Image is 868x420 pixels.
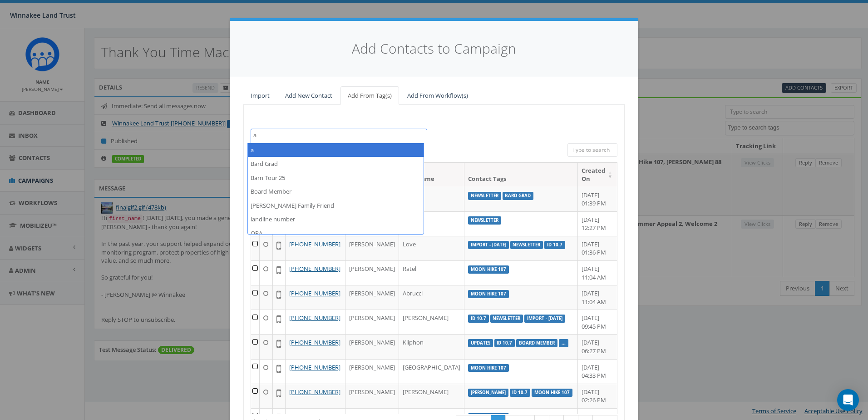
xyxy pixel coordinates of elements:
label: Import - [DATE] [524,315,565,323]
label: Newsletter [468,192,501,200]
label: Newsletter [490,315,523,323]
label: Moon Hike 107 [468,265,509,274]
td: [DATE] 11:04 AM [578,260,617,285]
td: [PERSON_NAME] [345,334,399,359]
li: [PERSON_NAME] Family Friend [248,199,424,213]
li: landline number [248,212,424,226]
label: Moon Hike 107 [468,364,509,372]
li: Barn Tour 25 [248,171,424,185]
td: Abrucci [399,285,464,310]
a: [PHONE_NUMBER] [289,388,340,396]
td: [DATE] 01:36 PM [578,236,617,260]
label: ID 10.7 [544,241,565,249]
li: OPA [248,226,424,240]
td: [DATE] 01:39 PM [578,187,617,211]
label: Updates [468,339,493,347]
td: [DATE] 09:45 PM [578,310,617,334]
li: Board Member [248,185,424,199]
li: Bard Grad [248,157,424,171]
h4: Add Contacts to Campaign [243,39,625,59]
td: [PERSON_NAME] [399,310,464,334]
a: ... [562,340,566,346]
th: Last Name [399,163,464,187]
label: [PERSON_NAME] [468,389,508,397]
label: Board Member [516,339,557,347]
a: [PHONE_NUMBER] [289,265,340,273]
li: a [248,143,424,157]
td: [DATE] 04:33 PM [578,359,617,384]
td: [PERSON_NAME] [345,310,399,334]
td: [DATE] 02:26 PM [578,384,617,408]
a: [PHONE_NUMBER] [289,363,340,371]
th: Created On: activate to sort column ascending [578,163,617,187]
textarea: Search [253,131,427,140]
label: ID 10.7 [468,315,489,323]
a: Add From Workflow(s) [400,86,475,105]
td: Dupont [399,187,464,211]
td: [DATE] 12:27 PM [578,211,617,236]
label: Import - [DATE] [468,241,509,249]
label: Moon Hike 107 [532,389,572,397]
th: Contact Tags [464,163,578,187]
a: [PHONE_NUMBER] [289,289,340,297]
td: [DATE] 11:04 AM [578,285,617,310]
td: [PERSON_NAME] [345,236,399,260]
label: Newsletter [510,241,543,249]
td: [PERSON_NAME] [345,260,399,285]
td: Ring [399,211,464,236]
label: ID 10.7 [494,339,515,347]
td: [DATE] 06:27 PM [578,334,617,359]
a: Add From Tag(s) [340,86,399,105]
a: [PHONE_NUMBER] [289,240,340,248]
label: Bard Grad [503,192,534,200]
td: [PERSON_NAME] [345,384,399,408]
label: Moon Hike 107 [468,290,509,298]
td: [PERSON_NAME] [345,285,399,310]
input: Type to search [567,143,617,157]
a: [PHONE_NUMBER] [289,338,340,346]
td: Ratel [399,260,464,285]
div: Open Intercom Messenger [837,389,859,411]
label: ID 10.7 [510,389,531,397]
td: Kliphon [399,334,464,359]
a: [PHONE_NUMBER] [289,314,340,322]
td: [GEOGRAPHIC_DATA] [399,359,464,384]
a: Import [243,86,277,105]
td: [PERSON_NAME] [399,384,464,408]
td: [PERSON_NAME] [345,359,399,384]
label: Newsletter [468,216,501,225]
a: Add New Contact [278,86,340,105]
td: Love [399,236,464,260]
